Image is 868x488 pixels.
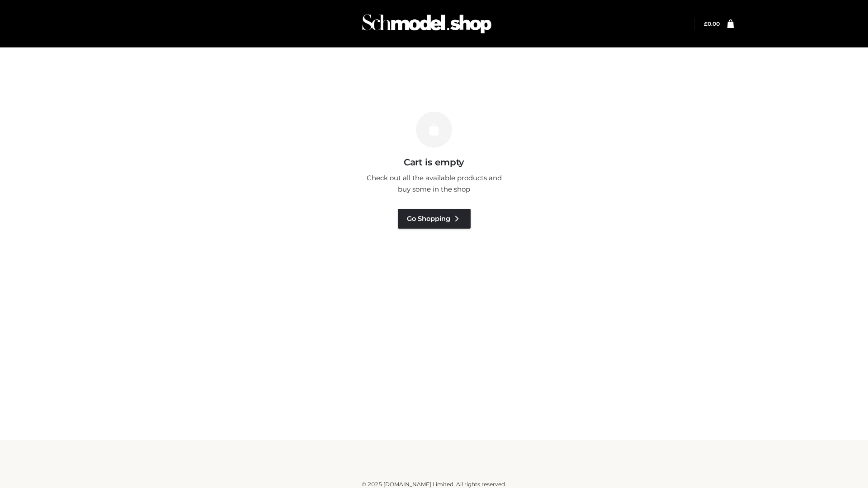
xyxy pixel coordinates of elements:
[704,20,720,27] bdi: 0.00
[704,20,720,27] a: £0.00
[704,20,708,27] span: £
[155,157,713,168] h3: Cart is empty
[359,6,495,42] img: Schmodel Admin 964
[362,172,506,195] p: Check out all the available products and buy some in the shop
[398,209,471,229] a: Go Shopping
